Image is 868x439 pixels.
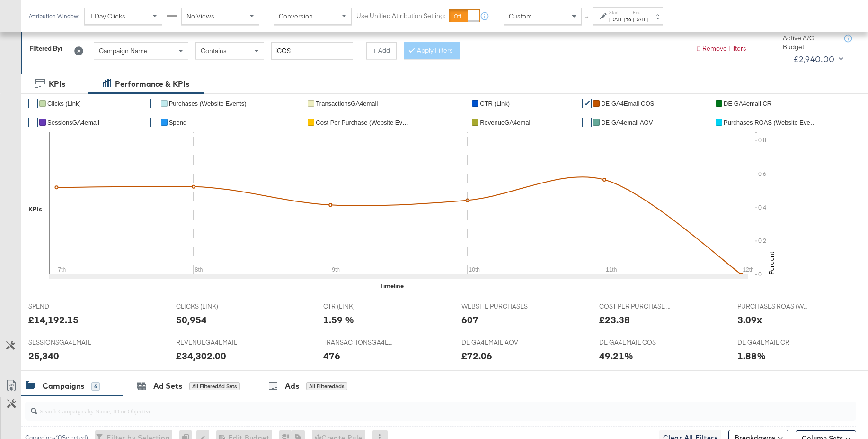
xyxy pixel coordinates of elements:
[186,12,214,20] span: No Views
[724,100,771,107] span: DE GA4email CR
[461,313,478,327] div: 607
[297,118,306,127] a: ✔
[633,16,648,23] div: [DATE]
[28,338,99,347] span: SESSIONSGA4EMAIL
[28,302,99,311] span: SPEND
[201,46,227,55] span: Contains
[316,119,410,126] span: Cost Per Purchase (Website Events)
[89,12,125,20] span: 1 Day Clicks
[789,52,845,67] button: £2,940.00
[323,313,354,327] div: 1.59 %
[599,338,670,347] span: DE GA4EMAIL COS
[601,119,653,126] span: DE GA4email AOV
[28,13,80,19] div: Attribution Window:
[583,16,592,19] span: ↑
[737,302,808,311] span: PURCHASES ROAS (WEBSITE EVENTS)
[366,42,397,59] button: + Add
[153,381,182,392] div: Ad Sets
[582,118,592,127] a: ✔
[724,119,818,126] span: Purchases ROAS (Website Events)
[29,44,62,53] div: Filtered By:
[599,313,630,327] div: £23.38
[793,52,835,66] div: £2,940.00
[279,12,313,20] span: Conversion
[599,349,633,363] div: 49.21%
[176,349,226,363] div: £34,302.00
[150,118,159,127] a: ✔
[509,12,532,20] span: Custom
[28,313,79,327] div: £14,192.15
[461,338,532,347] span: DE GA4EMAIL AOV
[737,349,766,363] div: 1.88%
[43,381,84,392] div: Campaigns
[695,44,746,53] button: Remove Filters
[461,302,532,311] span: WEBSITE PURCHASES
[28,99,38,108] a: ✔
[176,338,247,347] span: REVENUEGA4EMAIL
[323,338,394,347] span: TRANSACTIONSGA4EMAIL
[28,205,42,214] div: KPIs
[737,313,762,327] div: 3.09x
[705,118,714,127] a: ✔
[480,100,510,107] span: CTR (Link)
[316,100,378,107] span: TransactionsGA4email
[767,252,776,274] text: Percent
[323,349,340,363] div: 476
[47,119,99,126] span: SessionsGA4email
[609,9,625,16] label: Start:
[49,79,65,90] div: KPIs
[582,99,592,108] a: ✔
[285,381,299,392] div: Ads
[625,16,633,23] strong: to
[737,338,808,347] span: DE GA4EMAIL CR
[99,46,148,55] span: Campaign Name
[189,382,240,391] div: All Filtered Ad Sets
[599,302,670,311] span: COST PER PURCHASE (WEBSITE EVENTS)
[176,313,207,327] div: 50,954
[169,100,247,107] span: Purchases (Website Events)
[176,302,247,311] span: CLICKS (LINK)
[461,118,470,127] a: ✔
[47,100,81,107] span: Clicks (Link)
[461,349,492,363] div: £72.06
[28,349,59,363] div: 25,340
[37,398,780,416] input: Search Campaigns by Name, ID or Objective
[783,34,835,51] div: Active A/C Budget
[356,11,445,20] label: Use Unified Attribution Setting:
[169,119,187,126] span: Spend
[115,79,189,90] div: Performance & KPIs
[323,302,394,311] span: CTR (LINK)
[609,16,625,23] div: [DATE]
[28,118,38,127] a: ✔
[480,119,531,126] span: RevenueGA4email
[150,99,159,108] a: ✔
[461,99,470,108] a: ✔
[297,99,306,108] a: ✔
[271,42,353,60] input: Enter a search term
[601,100,654,107] span: DE GA4Email COS
[705,99,714,108] a: ✔
[306,382,347,391] div: All Filtered Ads
[380,282,404,291] div: Timeline
[633,9,648,16] label: End:
[91,382,100,391] div: 6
